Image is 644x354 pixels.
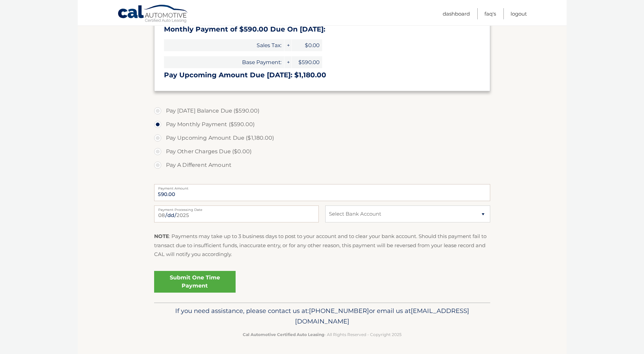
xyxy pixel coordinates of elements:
[484,8,496,19] a: FAQ's
[164,39,284,51] span: Sales Tax:
[154,131,490,145] label: Pay Upcoming Amount Due ($1,180.00)
[164,56,284,68] span: Base Payment:
[159,306,486,327] p: If you need assistance, please contact us at: or email us at
[154,158,490,172] label: Pay A Different Amount
[284,56,291,68] span: +
[164,71,480,79] h3: Pay Upcoming Amount Due [DATE]: $1,180.00
[164,25,480,34] h3: Monthly Payment of $590.00 Due On [DATE]:
[154,118,490,131] label: Pay Monthly Payment ($590.00)
[511,8,527,19] a: Logout
[292,56,322,68] span: $590.00
[284,39,291,51] span: +
[154,232,490,259] p: : Payments may take up to 3 business days to post to your account and to clear your bank account....
[309,307,369,315] span: [PHONE_NUMBER]
[154,184,490,201] input: Payment Amount
[154,271,236,293] a: Submit One Time Payment
[154,205,319,211] label: Payment Processing Date
[292,39,322,51] span: $0.00
[154,184,490,190] label: Payment Amount
[154,104,490,118] label: Pay [DATE] Balance Due ($590.00)
[154,205,319,222] input: Payment Date
[159,331,486,338] p: - All Rights Reserved - Copyright 2025
[154,233,169,239] strong: NOTE
[154,145,490,158] label: Pay Other Charges Due ($0.00)
[117,4,189,24] a: Cal Automotive
[243,332,324,337] strong: Cal Automotive Certified Auto Leasing
[443,8,470,19] a: Dashboard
